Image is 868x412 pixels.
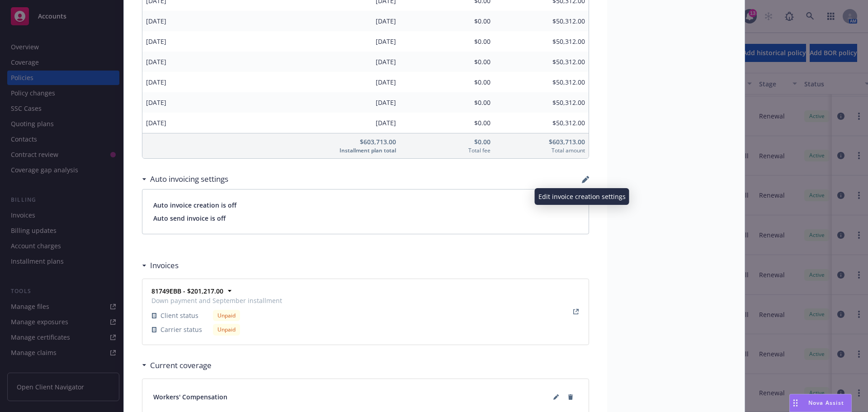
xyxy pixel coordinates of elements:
[151,287,223,295] strong: 81749EBB - $201,217.00
[274,37,396,46] span: [DATE]
[498,147,585,155] span: Total amount
[150,173,228,185] h3: Auto invoicing settings
[498,16,585,26] span: $50,312.00
[150,260,179,271] h3: Invoices
[274,57,396,66] span: [DATE]
[150,360,212,371] h3: Current coverage
[153,392,227,402] span: Workers' Compensation
[146,57,268,66] span: [DATE]
[274,147,396,155] span: Installment plan total
[213,310,240,321] div: Unpaid
[403,57,491,66] span: $0.00
[142,173,228,185] div: Auto invoicing settings
[403,16,491,26] span: $0.00
[403,137,491,147] span: $0.00
[151,296,282,305] span: Down payment and September installment
[160,325,202,334] span: Carrier status
[146,16,268,26] span: [DATE]
[403,37,491,46] span: $0.00
[274,16,396,26] span: [DATE]
[498,98,585,107] span: $50,312.00
[403,118,491,128] span: $0.00
[789,394,852,412] button: Nova Assist
[146,118,268,128] span: [DATE]
[274,137,396,147] span: $603,713.00
[146,37,268,46] span: [DATE]
[571,306,581,317] a: View Invoice
[403,77,491,87] span: $0.00
[274,118,396,128] span: [DATE]
[808,399,844,407] span: Nova Assist
[274,98,396,107] span: [DATE]
[274,77,396,87] span: [DATE]
[146,77,268,87] span: [DATE]
[142,260,179,271] div: Invoices
[153,200,578,210] span: Auto invoice creation is off
[498,118,585,128] span: $50,312.00
[213,324,240,335] div: Unpaid
[498,57,585,66] span: $50,312.00
[146,98,268,107] span: [DATE]
[160,311,198,320] span: Client status
[403,98,491,107] span: $0.00
[790,394,801,412] div: Drag to move
[498,37,585,46] span: $50,312.00
[153,213,578,223] span: Auto send invoice is off
[142,360,212,371] div: Current coverage
[498,77,585,87] span: $50,312.00
[498,137,585,147] span: $603,713.00
[403,147,491,155] span: Total fee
